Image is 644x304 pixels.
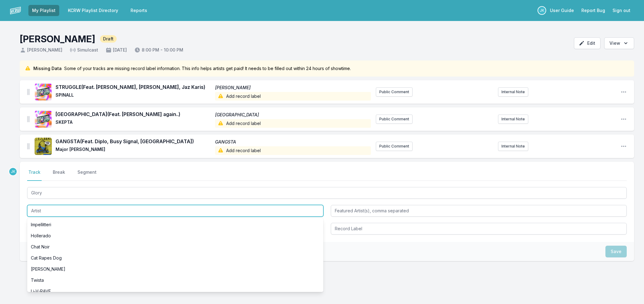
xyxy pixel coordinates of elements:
button: Internal Note [498,87,528,97]
img: logo-white-87cec1fa9cbef997252546196dc51331.png [10,5,21,16]
button: Internal Note [498,115,528,124]
input: Track Title [27,187,627,199]
a: My Playlist [28,5,59,16]
button: Segment [76,169,98,181]
span: Major [PERSON_NAME] [56,146,211,155]
img: LONDON [35,110,52,128]
span: Add record label [215,92,371,101]
li: Impellitteri [27,219,323,230]
span: Some of your tracks are missing record label information. This info helps artists get paid! It ne... [64,65,351,72]
span: Add record label [215,146,371,155]
span: 8:00 PM - 10:00 PM [134,47,183,53]
button: Track [27,169,42,181]
img: Drag Handle [27,89,30,95]
button: Open playlist item options [621,89,627,95]
button: Sign out [609,5,634,16]
button: Break [52,169,66,181]
button: Edit [574,37,600,49]
button: Internal Note [498,142,528,151]
li: [PERSON_NAME] [27,264,323,275]
input: Record Label [331,223,627,235]
button: Open playlist item options [621,143,627,149]
span: SKEPTA [56,119,211,128]
button: Open options [604,37,634,49]
li: Cat Rapes Dog [27,252,323,264]
span: Draft [100,35,117,43]
img: Drag Handle [27,116,30,122]
a: KCRW Playlist Directory [64,5,122,16]
button: Public Comment [376,87,413,97]
span: [PERSON_NAME] [215,85,371,91]
span: GANGSTA [215,139,371,145]
img: ÈKÓ GROOVE [35,83,52,101]
span: [DATE] [106,47,127,53]
span: STRUGGLE (Feat. [PERSON_NAME], [PERSON_NAME], Jaz Karis) [56,83,211,91]
a: Reports [127,5,151,16]
button: Public Comment [376,115,413,124]
li: Hollerado [27,230,323,241]
span: [GEOGRAPHIC_DATA] (Feat. [PERSON_NAME] again..) [56,110,211,118]
span: Missing Data [33,65,62,72]
p: Jason Kramer [538,6,546,15]
li: Li-V-RAVE [27,286,323,297]
button: Public Comment [376,142,413,151]
button: Open playlist item options [621,116,627,122]
span: [PERSON_NAME] [20,47,62,53]
span: SPINALL [56,92,211,101]
li: Chat Noir [27,241,323,252]
span: [GEOGRAPHIC_DATA] [215,112,371,118]
img: Drag Handle [27,143,30,149]
input: Featured Artist(s), comma separated [331,205,627,217]
span: GANGSTA (Feat. Diplo, Busy Signal, [GEOGRAPHIC_DATA]) [56,138,211,145]
h1: [PERSON_NAME] [20,33,95,44]
span: Add record label [215,119,371,128]
input: Artist [27,205,323,217]
a: User Guide [546,5,578,16]
p: Jason Kramer [9,167,17,176]
img: GANGSTA [35,138,52,155]
li: Twista [27,275,323,286]
span: Simulcast [70,47,98,53]
a: Report Bug [578,5,609,16]
button: Save [605,246,627,257]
